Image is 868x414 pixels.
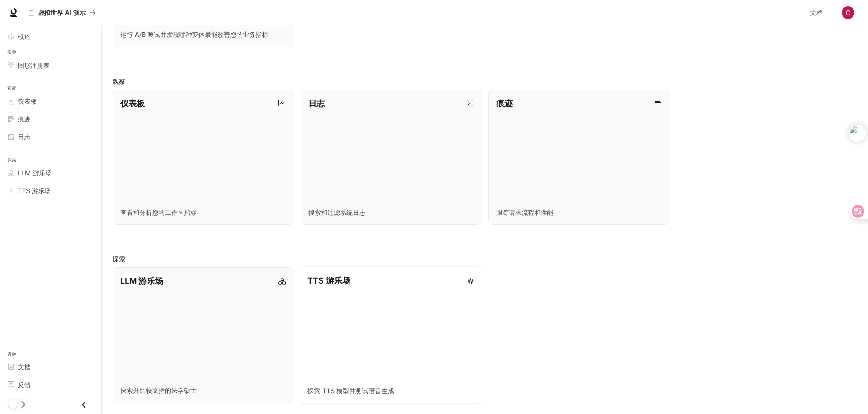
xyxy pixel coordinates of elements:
font: 探索 [7,157,17,163]
button: 所有工作区 [24,4,100,22]
a: LLM 游乐场 [4,165,98,181]
font: 虚拟世界 AI 演示 [38,9,86,16]
font: 痕迹 [496,99,513,108]
a: 概述 [4,28,98,44]
a: 文档 [806,4,835,22]
font: 探索 TTS 模型并测试语音生成 [307,387,394,395]
font: 仪表板 [120,99,145,108]
a: 反馈 [4,377,98,393]
a: 痕迹跟踪请求流程和性能 [488,90,669,225]
a: LLM 游乐场探索并比较支持的法学硕士 [113,267,293,403]
font: 探索 [113,255,125,263]
a: TTS 游乐场探索 TTS 模型并测试语音生成 [300,267,482,404]
button: 用户头像 [839,4,857,22]
a: 痕迹 [4,111,98,127]
font: TTS 游乐场 [18,187,51,195]
font: TTS 游乐场 [307,276,350,285]
button: 关闭抽屉 [74,395,94,414]
font: 日志 [18,133,30,140]
font: LLM 游乐场 [120,276,163,286]
font: 运行 A/B 测试并发现哪种变体最能改善您的业务指标 [120,30,268,38]
font: 反馈 [18,381,30,389]
span: 暗模式切换 [8,399,17,409]
a: 仪表板查看和分析您的工作区指标 [113,90,293,225]
font: 实验 [7,49,17,55]
img: 用户头像 [842,6,854,19]
font: 观察 [113,77,125,85]
font: 跟踪请求流程和性能 [496,209,553,216]
font: 文档 [18,363,30,371]
a: 文档 [4,359,98,375]
font: LLM 游乐场 [18,169,52,177]
a: 仪表板 [4,93,98,109]
font: 查看和分析您的工作区指标 [120,209,197,216]
font: 概述 [18,32,30,40]
a: 日志搜索和过滤系统日志 [301,90,481,225]
a: TTS 游乐场 [4,183,98,199]
font: 观察 [7,85,17,91]
font: 图形注册表 [18,61,49,69]
font: 文档 [810,9,823,16]
font: 痕迹 [18,115,30,123]
font: 仪表板 [18,97,37,105]
font: 搜索和过滤系统日志 [308,209,365,216]
font: 探索并比较支持的法学硕士 [120,386,197,394]
font: 资源 [7,351,17,357]
a: 日志 [4,129,98,145]
font: 日志 [308,99,325,108]
a: 图形注册表 [4,57,98,73]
